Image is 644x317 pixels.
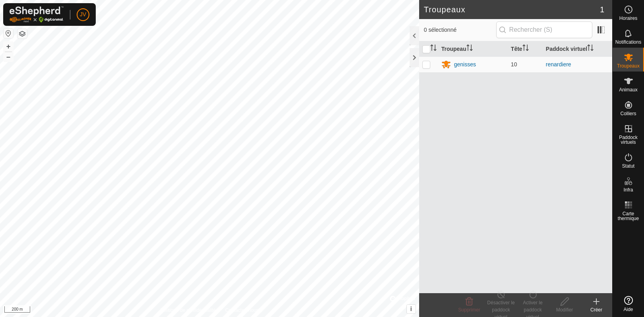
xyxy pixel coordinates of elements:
a: renardiere [546,61,571,68]
th: Tête [508,41,543,57]
div: Créer [580,306,612,313]
button: – [4,52,13,62]
span: Aide [623,307,633,312]
span: Troupeaux [617,64,640,68]
button: i [407,305,416,313]
p-sorticon: Activer pour trier [466,46,473,52]
div: Modifier [549,306,580,313]
p-sorticon: Activer pour trier [587,46,594,52]
p-sorticon: Activer pour trier [522,46,529,52]
h2: Troupeaux [424,5,600,14]
input: Rechercher (S) [496,21,592,38]
span: JV [80,10,86,19]
button: + [4,42,13,51]
span: 10 [511,61,517,68]
div: genisses [454,60,476,69]
span: Horaires [619,16,637,21]
span: Paddock virtuels [615,135,642,145]
a: Aide [613,293,644,315]
span: Infra [623,187,633,192]
span: Colliers [620,111,636,116]
span: Carte thermique [615,211,642,221]
a: Contactez-nous [225,307,259,314]
th: Paddock virtuel [543,41,612,57]
span: Statut [622,164,634,168]
button: Couches de carte [17,29,27,39]
a: Politique de confidentialité [161,307,216,314]
span: Supprimer [458,307,480,313]
button: Réinitialiser la carte [4,29,13,38]
p-sorticon: Activer pour trier [430,46,437,52]
span: Animaux [619,87,638,92]
span: i [410,305,412,312]
span: 0 sélectionné [424,26,496,34]
span: 1 [600,4,604,15]
span: Notifications [615,40,641,44]
img: Logo Gallagher [10,6,64,23]
th: Troupeau [438,41,508,57]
